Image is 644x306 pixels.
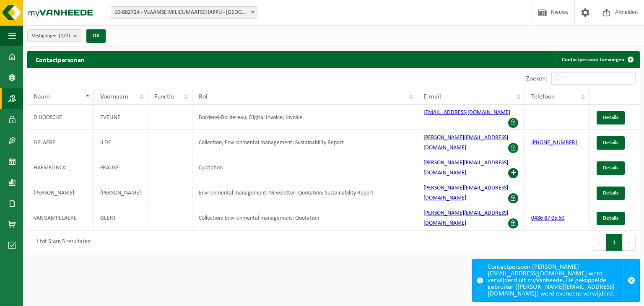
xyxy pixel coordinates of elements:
td: FRAUKE [94,155,148,180]
a: [PERSON_NAME][EMAIL_ADDRESS][DOMAIN_NAME] [423,210,508,226]
a: [EMAIL_ADDRESS][DOMAIN_NAME] [423,109,510,116]
span: E-mail [423,93,441,100]
td: D'HOOSCHE [27,105,94,130]
td: VANGAMPELAERE [27,205,94,231]
div: Contactpersoon [PERSON_NAME][EMAIL_ADDRESS][DOMAIN_NAME] werd verwijderd uit myVanheede. De gekop... [488,259,623,301]
a: [PERSON_NAME][EMAIL_ADDRESS][DOMAIN_NAME] [423,135,508,151]
td: HAEMELINCK [27,155,94,180]
td: GEERT [94,205,148,231]
td: DELAERE [27,130,94,155]
count: (2/2) [59,33,70,39]
button: Previous [593,234,606,251]
a: 0486 87 05 60 [531,215,564,221]
span: Functie [154,93,174,100]
a: Details [597,187,625,200]
span: Naam [34,93,50,100]
button: 1 [606,234,623,251]
td: [PERSON_NAME] [94,180,148,205]
td: ILDE [94,130,148,155]
span: Details [603,190,618,196]
td: [PERSON_NAME] [27,180,94,205]
span: Details [603,165,618,171]
span: 10-882724 - VLAAMSE MILIEUMAATSCHAPPIJ - AALST [111,6,257,19]
a: Details [597,212,625,225]
button: Vestigingen(2/2) [27,29,81,42]
span: Rol [199,93,208,100]
a: [PERSON_NAME][EMAIL_ADDRESS][DOMAIN_NAME] [423,160,508,176]
span: Voornaam [100,93,128,100]
h2: Contactpersonen [27,51,93,67]
span: Details [603,140,618,145]
a: Details [597,136,625,150]
td: Collection; Environmental management; Sustainability Report [192,130,418,155]
span: Details [603,215,618,221]
span: 10-882724 - VLAAMSE MILIEUMAATSCHAPPIJ - AALST [111,7,257,18]
label: Zoeken: [526,75,547,82]
span: Vestigingen [32,30,70,42]
td: EVELINE [94,105,148,130]
td: Borderel-Bordereau; Digital Invoice; Invoice [192,105,418,130]
button: OK [86,29,106,43]
button: Next [623,234,636,251]
td: Collection; Environmental management; Quotation [192,205,418,231]
td: Quotation [192,155,418,180]
div: 1 tot 5 van 5 resultaten [31,235,91,250]
span: Details [603,115,618,120]
a: Details [597,161,625,175]
a: [PHONE_NUMBER] [531,140,577,146]
span: Telefoon [531,93,555,100]
a: Details [597,111,625,124]
td: Environmental management; Newsletter; Quotation; Sustainability Report [192,180,418,205]
a: Contactpersoon toevoegen [555,51,639,68]
a: [PERSON_NAME][EMAIL_ADDRESS][DOMAIN_NAME] [423,185,508,201]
